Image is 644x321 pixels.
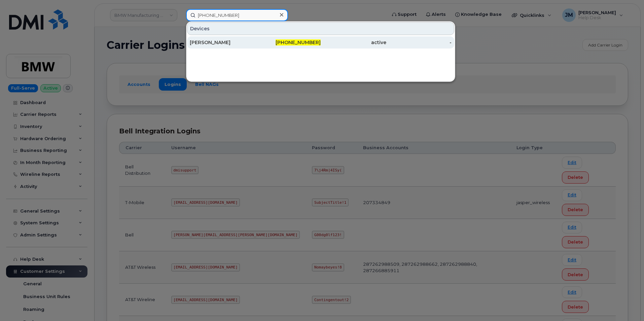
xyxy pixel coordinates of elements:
div: - [386,39,452,46]
div: active [321,39,386,46]
a: [PERSON_NAME][PHONE_NUMBER]active- [187,36,454,49]
div: [PERSON_NAME] [190,39,255,46]
div: Devices [187,22,454,35]
iframe: Messenger Launcher [615,292,639,316]
span: [PHONE_NUMBER] [276,39,321,45]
